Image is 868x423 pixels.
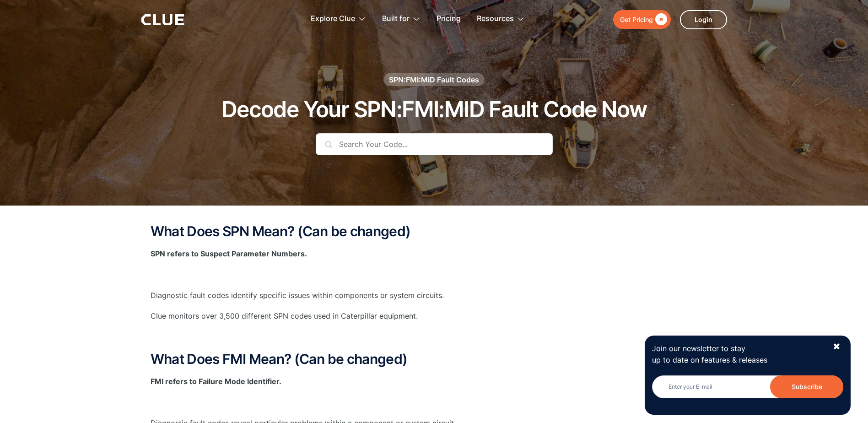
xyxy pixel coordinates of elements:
div:  [653,14,667,25]
div: Explore Clue [311,5,366,33]
p: Diagnostic fault codes identify specific issues within components or system circuits. [151,290,718,301]
p: ‍ [151,396,718,408]
strong: FMI refers to Failure Mode Identifier. [151,377,281,386]
h1: Decode Your SPN:FMI:MID Fault Code Now [221,98,647,122]
p: ‍ [151,331,718,342]
input: Enter your E-mail [652,375,843,398]
p: Clue monitors over 3,500 different SPN codes used in Caterpillar equipment. [151,310,718,322]
h2: What Does FMI Mean? (Can be changed) [151,352,718,367]
div: SPN:FMI:MID Fault Codes [389,75,479,85]
input: Search Your Code... [316,133,553,155]
div: Resources [477,5,525,33]
div: Built for [382,5,421,33]
div: Built for [382,5,410,33]
p: ‍ [151,269,718,280]
a: Pricing [437,5,461,33]
form: Newsletter [652,375,843,407]
div: Get Pricing [620,14,653,25]
h2: What Does SPN Mean? (Can be changed) [151,224,718,239]
input: Subscribe [770,375,843,398]
div: ✖ [833,341,841,352]
strong: SPN refers to Suspect Parameter Numbers. [151,249,307,258]
p: Join our newsletter to stay up to date on features & releases [652,343,824,366]
div: Explore Clue [311,5,355,33]
a: Get Pricing [613,10,671,29]
div: Resources [477,5,514,33]
a: Login [680,10,727,29]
